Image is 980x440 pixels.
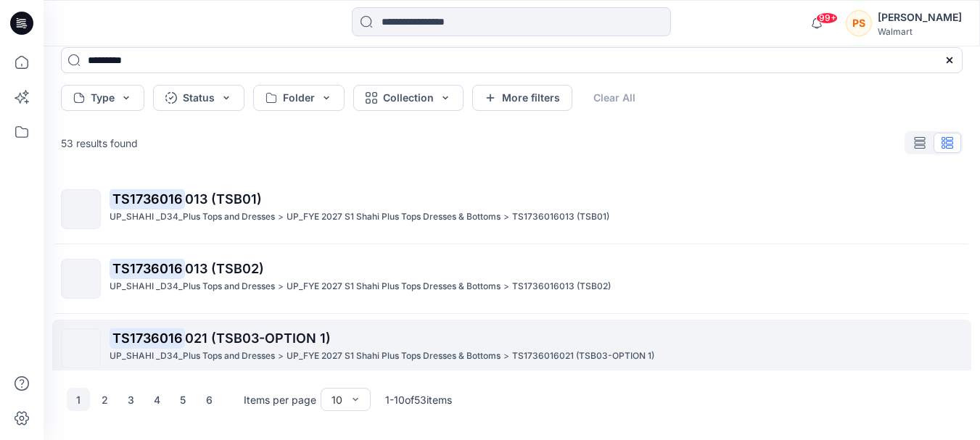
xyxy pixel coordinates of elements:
[287,209,501,225] p: UP_FYE 2027 S1 Shahi Plus Tops Dresses & Bottoms
[110,188,185,209] mark: TS1736016
[110,328,185,348] mark: TS1736016
[52,320,971,377] a: TS1736016021 (TSB03-OPTION 1)UP_SHAHI _D34_Plus Tops and Dresses>UP_FYE 2027 S1 Shahi Plus Tops D...
[185,331,331,346] span: 021 (TSB03-OPTION 1)
[61,136,138,151] p: 53 results found
[119,388,142,411] button: 3
[244,392,316,407] p: Items per page
[278,209,284,225] p: >
[110,349,275,364] p: UP_SHAHI _D34_Plus Tops and Dresses
[197,388,221,411] button: 6
[287,279,501,294] p: UP_FYE 2027 S1 Shahi Plus Tops Dresses & Bottoms
[52,250,971,307] a: TS1736016013 (TSB02)UP_SHAHI _D34_Plus Tops and Dresses>UP_FYE 2027 S1 Shahi Plus Tops Dresses & ...
[512,279,611,294] p: TS1736016013 (TSB02)
[93,388,116,411] button: 2
[878,26,962,37] div: Walmart
[503,349,509,364] p: >
[472,85,572,111] button: More filters
[503,209,509,225] p: >
[278,349,284,364] p: >
[110,258,185,278] mark: TS1736016
[846,10,872,36] div: PS
[153,85,244,111] button: Status
[67,388,90,411] button: 1
[287,349,501,364] p: UP_FYE 2027 S1 Shahi Plus Tops Dresses & Bottoms
[145,388,168,411] button: 4
[503,279,509,294] p: >
[52,180,971,238] a: TS1736016013 (TSB01)UP_SHAHI _D34_Plus Tops and Dresses>UP_FYE 2027 S1 Shahi Plus Tops Dresses & ...
[110,279,275,294] p: UP_SHAHI _D34_Plus Tops and Dresses
[110,209,275,225] p: UP_SHAHI _D34_Plus Tops and Dresses
[61,85,144,111] button: Type
[353,85,464,111] button: Collection
[278,279,284,294] p: >
[512,209,609,225] p: TS1736016013 (TSB01)
[512,349,654,364] p: TS1736016021 (TSB03-OPTION 1)
[185,191,262,207] span: 013 (TSB01)
[332,392,342,407] div: 10
[816,12,838,24] span: 99+
[185,261,264,276] span: 013 (TSB02)
[878,9,962,26] div: [PERSON_NAME]
[253,85,345,111] button: Folder
[385,392,452,407] p: 1 - 10 of 53 items
[171,388,194,411] button: 5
